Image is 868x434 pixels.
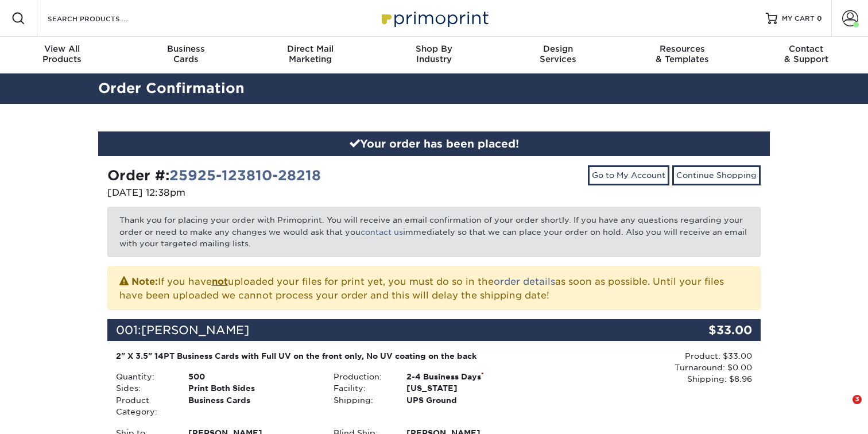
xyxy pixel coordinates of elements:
[588,165,669,185] a: Go to My Account
[107,186,425,200] p: [DATE] 12:38pm
[325,371,397,382] div: Production:
[107,319,652,341] div: 001:
[124,44,248,54] span: Business
[744,44,868,64] div: & Support
[107,382,180,394] div: Sides:
[744,37,868,73] a: Contact& Support
[398,394,543,406] div: UPS Ground
[372,44,496,64] div: Industry
[782,14,815,24] span: MY CART
[212,276,228,287] b: not
[496,37,620,73] a: DesignServices
[652,319,761,341] div: $33.00
[180,371,325,382] div: 500
[372,37,496,73] a: Shop ByIndustry
[325,382,397,394] div: Facility:
[494,276,555,287] a: order details
[398,382,543,394] div: [US_STATE]
[372,44,496,54] span: Shop By
[116,350,534,362] div: 2" X 3.5" 14PT Business Cards with Full UV on the front only, No UV coating on the back
[180,394,325,418] div: Business Cards
[620,37,744,73] a: Resources& Templates
[46,11,158,25] input: SEARCH PRODUCTS.....
[672,165,761,185] a: Continue Shopping
[98,131,770,157] div: Your order has been placed!
[377,6,491,30] img: Primoprint
[180,382,325,394] div: Print Both Sides
[248,44,372,64] div: Marketing
[852,395,862,404] span: 3
[248,37,372,73] a: Direct MailMarketing
[325,394,397,406] div: Shipping:
[496,44,620,54] span: Design
[620,44,744,54] span: Resources
[141,323,249,337] span: [PERSON_NAME]
[107,207,761,257] p: Thank you for placing your order with Primoprint. You will receive an email confirmation of your ...
[107,371,180,382] div: Quantity:
[124,44,248,64] div: Cards
[361,227,403,237] a: contact us
[744,44,868,54] span: Contact
[107,394,180,418] div: Product Category:
[131,276,158,287] strong: Note:
[107,167,321,184] strong: Order #:
[169,167,321,184] a: 25925-123810-28218
[543,350,752,385] div: Product: $33.00 Turnaround: $0.00 Shipping: $8.96
[90,78,778,99] h2: Order Confirmation
[496,44,620,64] div: Services
[124,37,248,73] a: BusinessCards
[817,14,822,22] span: 0
[248,44,372,54] span: Direct Mail
[119,274,749,303] p: If you have uploaded your files for print yet, you must do so in the as soon as possible. Until y...
[398,371,543,382] div: 2-4 Business Days
[620,44,744,64] div: & Templates
[829,395,857,423] iframe: Intercom live chat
